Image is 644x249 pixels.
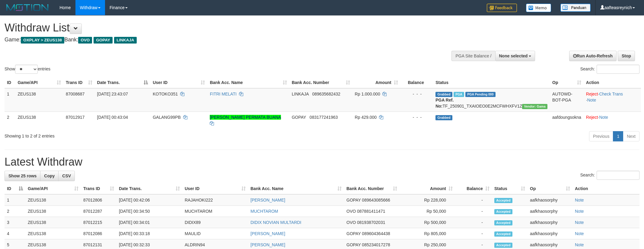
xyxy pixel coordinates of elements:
span: OXPLAY > ZEUS138 [21,37,64,44]
td: Rp 50,000 [400,206,455,217]
td: 4 [5,228,25,239]
td: - [455,217,492,228]
a: Run Auto-Refresh [569,51,617,61]
span: Accepted [494,198,512,203]
a: Note [575,231,584,236]
img: MOTION_logo.png [5,3,50,12]
a: Note [575,242,584,247]
span: Copy 083177241963 to clipboard [310,115,338,120]
th: Bank Acc. Name: activate to sort column ascending [248,183,344,194]
span: GOPAY [346,231,361,236]
div: PGA Site Balance / [451,51,495,61]
th: Bank Acc. Number: activate to sort column ascending [289,77,352,88]
th: Op: activate to sort column ascending [528,183,572,194]
th: ID [5,77,15,88]
span: Rp 1.000.000 [355,92,380,96]
span: GOPAY [94,37,113,44]
span: None selected [499,53,528,58]
td: aafkhaosorphy [528,228,572,239]
td: - [455,228,492,239]
td: Rp 805,000 [400,228,455,239]
span: Copy 085234017278 to clipboard [362,242,390,247]
a: Reject [586,115,598,120]
a: DIDIX NOVIAN MULTARDI [250,220,301,225]
a: Previous [589,131,613,141]
th: Trans ID: activate to sort column ascending [63,77,95,88]
span: Copy 089643085666 to clipboard [362,198,390,202]
th: Action [572,183,639,194]
th: Balance: activate to sort column ascending [455,183,492,194]
td: ZEUS138 [25,194,81,206]
td: · · [584,88,641,112]
td: 2 [5,112,15,129]
th: Date Trans.: activate to sort column descending [95,77,151,88]
span: Accepted [494,209,512,214]
a: Reject [586,92,598,96]
span: GOPAY [292,115,306,120]
h1: Withdraw List [5,22,423,34]
td: [DATE] 00:34:50 [116,206,182,217]
a: [PERSON_NAME] [250,242,285,247]
label: Search: [580,65,639,74]
input: Search: [597,171,639,180]
td: aafkhaosorphy [528,217,572,228]
span: Accepted [494,231,512,237]
a: Copy [40,171,59,181]
a: Show 25 rows [5,171,40,181]
td: 1 [5,88,15,112]
h1: Latest Withdraw [5,156,639,168]
th: Bank Acc. Name: activate to sort column ascending [207,77,289,88]
a: FITRI MELATI [210,92,236,96]
select: Showentries [15,65,38,74]
span: PGA Pending [465,92,496,97]
img: panduan.png [560,4,591,12]
td: 87012086 [81,228,116,239]
td: aafkhaosorphy [528,206,572,217]
input: Search: [597,65,639,74]
span: LINKAJA [292,92,309,96]
span: GOPAY [346,198,361,202]
th: Trans ID: activate to sort column ascending [81,183,116,194]
th: ID: activate to sort column descending [5,183,25,194]
span: Copy 087881411471 to clipboard [357,209,385,214]
th: Op: activate to sort column ascending [550,77,584,88]
span: LINKAJA [114,37,137,44]
a: Note [575,220,584,225]
label: Search: [580,171,639,180]
a: Note [599,115,608,120]
td: RAJAHOKI222 [182,194,248,206]
a: [PERSON_NAME] [250,231,285,236]
td: - [455,194,492,206]
td: aafdoungsokna [550,112,584,129]
span: Copy 081938702031 to clipboard [357,220,385,225]
a: Check Trans [599,92,623,96]
td: ZEUS138 [15,112,63,129]
td: AUTOWD-BOT-PGA [550,88,584,112]
img: Button%20Memo.svg [526,4,551,12]
span: CSV [62,173,71,178]
label: Show entries [5,65,50,74]
td: DIDIX89 [182,217,248,228]
div: - - - [403,114,431,120]
button: None selected [495,51,535,61]
td: - [455,206,492,217]
a: CSV [58,171,75,181]
span: OVO [78,37,92,44]
td: Rp 500,000 [400,217,455,228]
span: Grabbed [435,92,452,97]
span: GALANG99PB [153,115,181,120]
th: User ID: activate to sort column ascending [182,183,248,194]
td: 3 [5,217,25,228]
b: PGA Ref. No: [435,98,454,108]
th: Amount: activate to sort column ascending [352,77,400,88]
span: Rp 429.000 [355,115,377,120]
td: MAULID [182,228,248,239]
span: Accepted [494,243,512,248]
a: Next [623,131,639,141]
td: ZEUS138 [25,206,81,217]
span: Show 25 rows [8,173,37,178]
td: 1 [5,194,25,206]
span: Grabbed [435,115,452,120]
td: · [584,112,641,129]
td: [DATE] 00:42:06 [116,194,182,206]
